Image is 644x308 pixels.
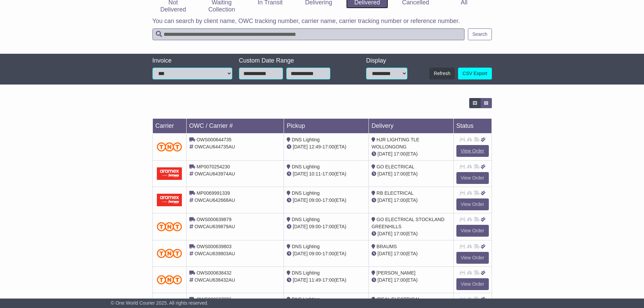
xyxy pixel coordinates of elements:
span: 17:00 [323,144,334,149]
div: (ETA) [372,277,451,284]
span: 17:00 [394,151,406,157]
img: TNT_Domestic.png [157,142,182,151]
span: 12:49 [309,144,321,149]
img: TNT_Domestic.png [157,222,182,231]
td: Pickup [284,119,369,134]
div: - (ETA) [287,170,366,177]
span: [DATE] [378,231,392,236]
span: OWS000644735 [196,137,232,142]
img: TNT_Domestic.png [157,275,182,284]
span: OWS000639803 [196,244,232,249]
span: [DATE] [378,277,392,283]
div: (ETA) [372,150,451,158]
span: 17:00 [323,197,334,203]
span: MP0069991339 [196,190,230,196]
span: 17:00 [394,197,406,203]
div: Invoice [152,57,232,65]
span: [DATE] [293,251,308,256]
span: 17:00 [323,224,334,229]
a: View Order [456,225,489,237]
span: 17:00 [394,251,406,256]
span: [DATE] [293,171,308,176]
span: 11:49 [309,277,321,283]
span: MP0070254230 [196,164,230,169]
div: - (ETA) [287,277,366,284]
div: - (ETA) [287,143,366,150]
span: 09:00 [309,197,321,203]
span: [DATE] [293,144,308,149]
td: Carrier [152,119,186,134]
span: HJR LIGHTING TLE WOLLONGONG [372,137,419,149]
span: 17:00 [394,171,406,176]
span: OWCAU639879AU [194,224,235,229]
span: 17:00 [323,251,334,256]
span: [DATE] [378,171,392,176]
span: 09:00 [309,251,321,256]
span: OWCAU642668AU [194,197,235,203]
div: Display [366,57,407,65]
span: DNS Lighting [292,137,320,142]
span: [DATE] [293,277,308,283]
div: (ETA) [372,170,451,177]
img: TNT_Domestic.png [157,249,182,258]
span: © One World Courier 2025. All rights reserved. [111,300,209,306]
span: GO ELECTRICAL STOCKLAND GREENHILLS [372,217,445,229]
span: DNS Lighting [292,217,320,222]
span: 17:00 [394,277,406,283]
span: 17:00 [323,277,334,283]
a: View Order [456,145,489,157]
span: OWCAU643974AU [194,171,235,176]
div: (ETA) [372,250,451,257]
span: [DATE] [293,197,308,203]
p: You can search by client name, OWC tracking number, carrier name, carrier tracking number or refe... [152,18,492,25]
span: DNS Lighting [292,244,320,249]
div: (ETA) [372,197,451,204]
a: CSV Export [458,68,492,79]
span: GO ELECTRICAL [377,164,414,169]
a: View Order [456,198,489,210]
span: [PERSON_NAME] [377,270,415,276]
span: OWCAU638432AU [194,277,235,283]
span: OWS000638432 [196,270,232,276]
div: - (ETA) [287,250,366,257]
span: DNS Lighting [292,190,320,196]
img: Aramex.png [157,167,182,180]
span: 17:00 [323,171,334,176]
div: - (ETA) [287,197,366,204]
button: Refresh [429,68,455,79]
span: OWS000639879 [196,217,232,222]
span: BRAUMS [377,244,397,249]
div: Custom Date Range [239,57,348,65]
span: OWS000637326 [196,297,232,302]
div: - (ETA) [287,223,366,230]
td: OWC / Carrier # [186,119,284,134]
td: Delivery [368,119,453,134]
span: DNS Lighting [292,164,320,169]
a: View Order [456,278,489,290]
a: View Order [456,172,489,184]
span: RB ELECTRICAL [377,190,414,196]
span: OWCAU644735AU [194,144,235,149]
span: [DATE] [378,151,392,157]
td: Status [453,119,492,134]
img: Aramex.png [157,194,182,206]
span: 09:00 [309,224,321,229]
button: Search [468,28,492,40]
span: DNS Lighting [292,297,320,302]
span: DNS Lighting [292,270,320,276]
span: 10:11 [309,171,321,176]
span: [DATE] [378,251,392,256]
span: OWCAU639803AU [194,251,235,256]
span: 17:00 [394,231,406,236]
div: (ETA) [372,230,451,237]
span: [DATE] [378,197,392,203]
a: View Order [456,252,489,264]
span: [DATE] [293,224,308,229]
